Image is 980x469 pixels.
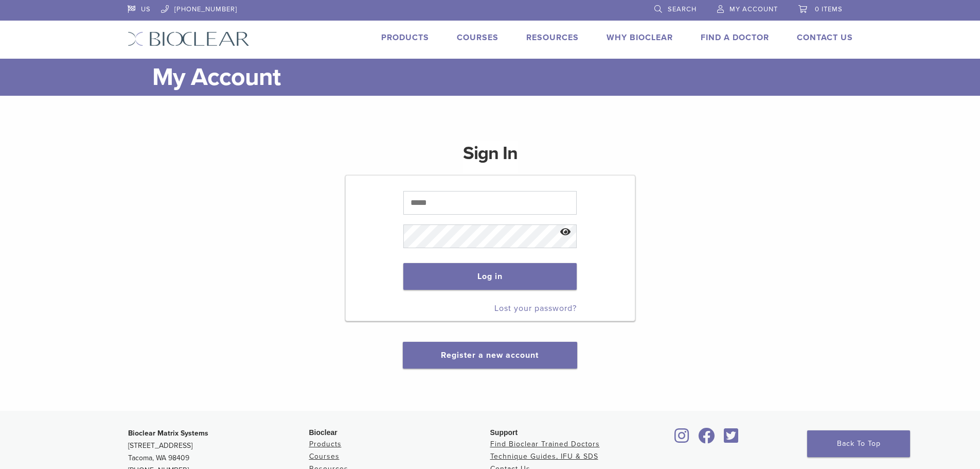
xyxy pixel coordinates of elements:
[309,452,340,461] a: Courses
[668,5,697,13] span: Search
[701,32,769,43] a: Find A Doctor
[152,59,853,96] h1: My Account
[128,429,208,438] strong: Bioclear Matrix Systems
[729,5,778,13] span: My Account
[555,219,577,246] button: Show password
[490,440,600,448] a: Find Bioclear Trained Doctors
[381,32,429,43] a: Products
[815,5,843,13] span: 0 items
[494,303,577,314] a: Lost your password?
[128,31,250,46] img: Bioclear
[721,434,742,444] a: Bioclear
[403,263,577,290] button: Log in
[441,350,539,360] a: Register a new account
[457,32,498,43] a: Courses
[607,32,673,43] a: Why Bioclear
[403,342,577,369] button: Register a new account
[671,434,693,444] a: Bioclear
[309,428,337,437] span: Bioclear
[490,452,598,461] a: Technique Guides, IFU & SDS
[695,434,719,444] a: Bioclear
[463,141,518,174] h1: Sign In
[807,430,910,457] a: Back To Top
[797,32,853,43] a: Contact Us
[490,428,518,437] span: Support
[309,440,342,448] a: Products
[526,32,579,43] a: Resources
